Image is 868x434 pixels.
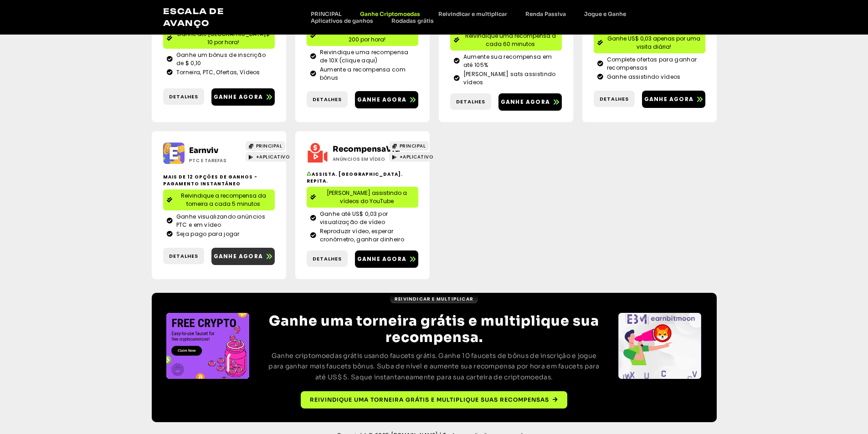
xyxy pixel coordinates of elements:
[307,91,348,108] a: Detalhes
[391,17,434,24] font: Rodadas grátis
[618,313,701,379] div: Slides
[525,10,566,17] font: Renda Passiva
[246,152,293,162] a: +APLICATIVO
[594,91,635,107] a: Detalhes
[163,189,275,210] a: Reivindique a recompensa da torneira a cada 5 minutos
[166,313,249,379] div: 3/4
[355,91,418,108] a: Ganhe agora
[456,98,485,105] font: Detalhes
[211,248,275,265] a: Ganhe agora
[333,156,385,163] font: Anúncios em vídeo
[307,250,348,267] a: Detalhes
[176,213,265,229] font: Ganhe visualizando anúncios PTC e em vídeo
[176,68,260,76] font: Torneira, PTC, Ofertas, Vídeos
[644,95,693,103] font: Ganhe agora
[166,313,249,379] div: Slides
[163,28,275,49] a: Ganhe até [GEOGRAPHIC_DATA]$ 10 por hora!
[211,88,275,106] a: Ganhe agora
[214,252,263,260] font: Ganhe agora
[389,141,429,151] a: PRINCIPAL
[307,172,311,176] img: ♻️
[177,30,270,46] font: Ganhe até [GEOGRAPHIC_DATA]$ 10 por hora!
[450,93,491,110] a: Detalhes
[600,95,629,102] font: Detalhes
[320,227,404,243] font: Reproduzir vídeo, esperar cronômetro, ganhar dinheiro
[400,143,426,149] font: PRINCIPAL
[429,10,516,17] a: Reivindicar e multiplicar
[169,252,198,260] font: Detalhes
[390,295,478,303] a: Reivindicar e multiplicar
[320,210,388,226] font: Ganhe até US$ 0,03 por visualização de vídeo
[302,17,382,24] a: Aplicativos de ganhos
[395,296,473,302] font: Reivindicar e multiplicar
[618,313,701,379] div: 3/4
[438,10,507,17] font: Reivindicar e multiplicar
[498,93,562,111] a: Ganhe agora
[320,48,409,64] font: Reivindique uma recompensa de 10X (clique aqui)
[269,312,599,346] font: Ganhe uma torneira grátis e multiplique sua recompensa.
[311,10,342,17] font: PRINCIPAL
[351,10,429,17] a: Ganhe Criptomoedas
[607,73,681,81] font: Ganhe assistindo vídeos
[163,88,204,105] a: Detalhes
[463,70,556,86] font: [PERSON_NAME] sats assistindo vídeos
[307,187,418,208] a: [PERSON_NAME] assistindo a vídeos do YouTube
[355,250,418,268] a: Ganhe agora
[169,93,198,100] font: Detalhes
[214,93,263,101] font: Ganhe agora
[302,10,705,24] nav: Menu
[584,10,626,17] font: Jogue e Ganhe
[163,174,257,187] font: Mais de 12 opções de ganhos - pagamento instantâneo
[313,96,342,103] font: Detalhes
[256,143,282,149] font: PRINCIPAL
[333,144,400,154] a: RecompensaVid
[301,391,567,408] a: Reivindique uma torneira grátis e multiplique suas recompensas
[450,30,562,51] a: Reivindique uma recompensa a cada 60 minutos
[360,10,420,17] font: Ganhe Criptomoedas
[320,27,413,43] font: Ganhe até [GEOGRAPHIC_DATA]$ 200 por hora!
[268,352,600,382] font: Ganhe criptomoedas grátis usando faucets grátis. Ganhe 10 faucets de bônus de inscrição e jogue p...
[642,91,705,108] a: Ganhe agora
[246,141,285,151] a: PRINCIPAL
[320,66,406,82] font: Aumente a recompensa com bônus
[463,53,552,69] font: Aumente sua recompensa em até 105%
[607,35,700,51] font: Ganhe US$ 0,03 apenas por uma visita diária!
[310,396,549,403] font: Reivindique uma torneira grátis e multiplique suas recompensas
[189,146,218,155] a: Earnviv
[163,248,204,265] a: Detalhes
[256,153,290,160] font: +APLICATIVO
[501,98,550,106] font: Ganhe agora
[516,10,575,17] a: Renda Passiva
[389,152,436,162] a: +APLICATIVO
[382,17,443,24] a: Rodadas grátis
[357,96,406,103] font: Ganhe agora
[310,48,415,65] a: Reivindique uma recompensa de 10X (clique aqui)
[311,17,373,24] font: Aplicativos de ganhos
[189,157,227,164] font: PTC e Tarefas
[607,56,697,71] font: Complete ofertas para ganhar recompensas
[400,153,433,160] font: +APLICATIVO
[327,189,407,205] font: [PERSON_NAME] assistindo a vídeos do YouTube
[465,32,556,48] font: Reivindique uma recompensa a cada 60 minutos
[176,51,266,67] font: Ganhe um bônus de inscrição de $ 0,10
[181,192,266,208] font: Reivindique a recompensa da torneira a cada 5 minutos
[313,255,342,262] font: Detalhes
[176,230,240,238] font: Seja pago para jogar
[302,10,351,17] a: PRINCIPAL
[594,32,705,53] a: Ganhe US$ 0,03 apenas por uma visita diária!
[357,255,406,263] font: Ganhe agora
[307,25,418,46] a: Ganhe até [GEOGRAPHIC_DATA]$ 200 por hora!
[307,171,403,184] font: Assista. [GEOGRAPHIC_DATA]. Repita.
[163,6,225,28] a: Escala de avanço
[575,10,635,17] a: Jogue e Ganhe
